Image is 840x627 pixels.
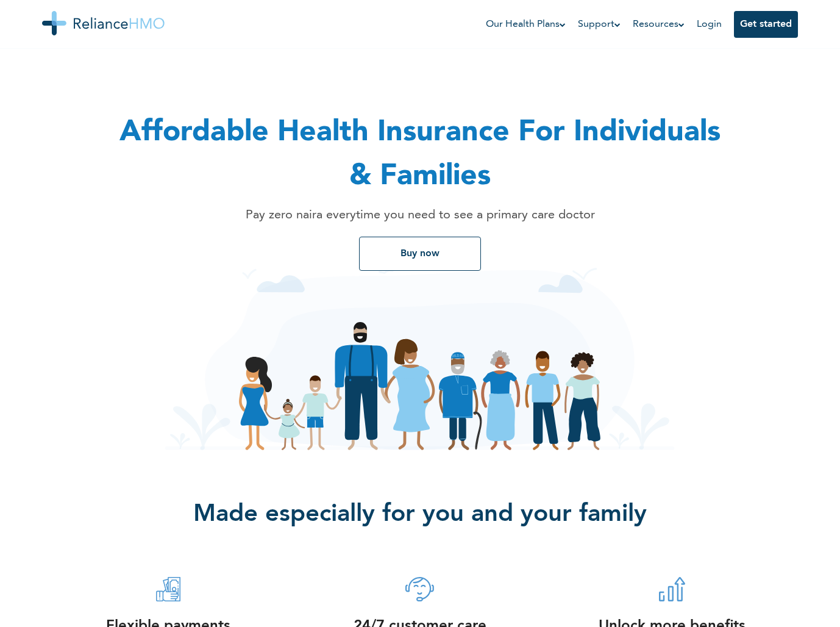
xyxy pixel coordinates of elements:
a: Support [578,17,621,32]
p: Pay zero naira everytime you need to see a primary care doctor [146,206,694,224]
button: Buy now [359,237,481,271]
button: Get started [734,11,798,38]
img: getcash.svg [156,577,180,601]
a: Resources [633,17,685,32]
a: Login [697,20,722,29]
img: Reliance HMO's Logo [42,11,165,35]
h1: Affordable Health Insurance For Individuals & Families [115,111,725,199]
a: Our Health Plans [486,17,566,32]
img: customerservice.svg [405,577,434,601]
img: benefits.svg [659,577,686,601]
h2: Made especially for you and your family [42,460,798,551]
